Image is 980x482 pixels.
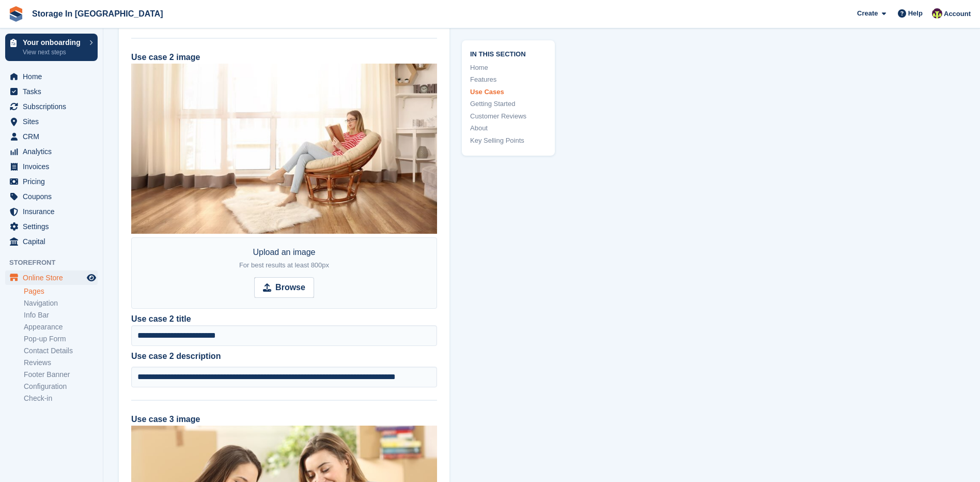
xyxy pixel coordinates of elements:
label: Use case 2 description [131,350,437,363]
span: Create [857,8,878,19]
img: create-space-in-your-life.jpg [131,64,437,234]
a: menu [5,219,98,234]
a: Check-in [24,394,98,403]
a: Key Selling Points [470,135,547,146]
span: Home [23,69,85,84]
a: Storage In [GEOGRAPHIC_DATA] [28,5,167,22]
span: For best results at least 800px [239,261,329,269]
label: Use case 2 image [131,53,200,62]
span: Capital [23,234,85,249]
span: Insurance [23,204,85,219]
img: Colin Wood [932,8,942,19]
a: menu [5,99,98,114]
a: Appearance [24,322,98,332]
a: Reviews [24,358,98,368]
span: Account [944,9,971,19]
a: menu [5,270,98,285]
span: Analytics [23,144,85,159]
input: Browse [254,277,314,298]
a: menu [5,174,98,189]
label: Use case 2 title [131,313,191,325]
p: Your onboarding [23,39,84,46]
span: Online Store [23,270,85,285]
a: Navigation [24,298,98,308]
a: menu [5,234,98,249]
a: Configuration [24,382,98,391]
a: menu [5,114,98,129]
a: Your onboarding View next steps [5,34,98,61]
a: Contact Details [24,346,98,356]
span: Coupons [23,189,85,204]
div: Upload an image [239,246,329,271]
label: Use case 3 image [131,415,200,424]
span: Sites [23,114,85,129]
a: menu [5,189,98,204]
span: Settings [23,219,85,234]
a: Pop-up Form [24,334,98,344]
span: In this section [470,49,547,58]
span: Tasks [23,84,85,99]
a: About [470,123,547,133]
a: Getting Started [470,99,547,109]
a: Use Cases [470,87,547,97]
a: menu [5,69,98,84]
a: menu [5,204,98,219]
p: View next steps [23,48,84,57]
a: Customer Reviews [470,111,547,122]
a: Footer Banner [24,370,98,380]
a: Features [470,74,547,85]
span: Help [908,8,923,19]
a: Info Bar [24,310,98,320]
a: menu [5,129,98,144]
span: Invoices [23,159,85,174]
a: Pages [24,287,98,296]
strong: Browse [275,281,305,294]
a: Preview store [85,272,98,284]
span: Pricing [23,174,85,189]
img: stora-icon-8386f47178a22dfd0bd8f6a31ec36ba5ce8667c1dd55bd0f319d3a0aa187defe.svg [8,6,24,22]
a: menu [5,159,98,174]
span: Subscriptions [23,99,85,114]
span: Storefront [9,258,103,268]
span: CRM [23,129,85,144]
a: menu [5,144,98,159]
a: menu [5,84,98,99]
a: Home [470,63,547,73]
